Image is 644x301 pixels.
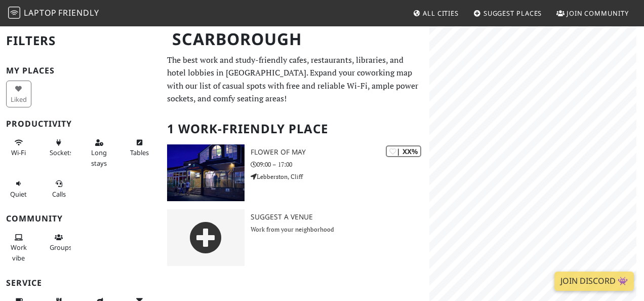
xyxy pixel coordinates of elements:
[409,4,463,22] a: All Cities
[167,114,423,144] h2: 1 Work-Friendly Place
[11,148,26,157] span: Stable Wi-Fi
[164,25,427,53] h1: Scarborough
[87,134,112,171] button: Long stays
[24,7,57,18] span: Laptop
[8,7,20,19] img: LaptopFriendly
[6,134,31,161] button: Wi-Fi
[8,5,99,22] a: LaptopFriendly LaptopFriendly
[127,134,152,161] button: Tables
[251,148,429,157] h3: Flower of May
[167,54,423,105] p: The best work and study-friendly cafes, restaurants, libraries, and hotel lobbies in [GEOGRAPHIC_...
[6,175,31,202] button: Quiet
[161,209,429,266] a: Suggest a Venue Work from your neighborhood
[58,7,99,18] span: Friendly
[386,145,421,157] div: | XX%
[130,148,149,157] span: Work-friendly tables
[6,119,155,129] h3: Productivity
[484,9,542,18] span: Suggest Places
[50,243,72,252] span: Group tables
[552,4,633,22] a: Join Community
[47,134,72,161] button: Sockets
[91,148,107,167] span: Long stays
[6,25,155,56] h2: Filters
[6,214,155,223] h3: Community
[251,224,429,234] p: Work from your neighborhood
[10,190,27,199] span: Quiet
[47,175,72,202] button: Calls
[554,272,634,291] a: Join Discord 👾
[251,213,429,221] h3: Suggest a Venue
[161,144,429,201] a: Flower of May | XX% Flower of May 09:00 – 17:00 Lebberston, Cliff
[6,229,31,266] button: Work vibe
[167,209,245,266] img: gray-place-d2bdb4477600e061c01bd816cc0f2ef0cfcb1ca9e3ad78868dd16fb2af073a21.png
[47,229,72,256] button: Groups
[251,160,429,169] p: 09:00 – 17:00
[11,243,27,262] span: People working
[6,66,155,76] h3: My Places
[423,9,459,18] span: All Cities
[251,172,429,181] p: Lebberston, Cliff
[50,148,73,157] span: Power sockets
[52,190,66,199] span: Video/audio calls
[167,144,245,201] img: Flower of May
[469,4,546,22] a: Suggest Places
[567,9,629,18] span: Join Community
[6,278,155,288] h3: Service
